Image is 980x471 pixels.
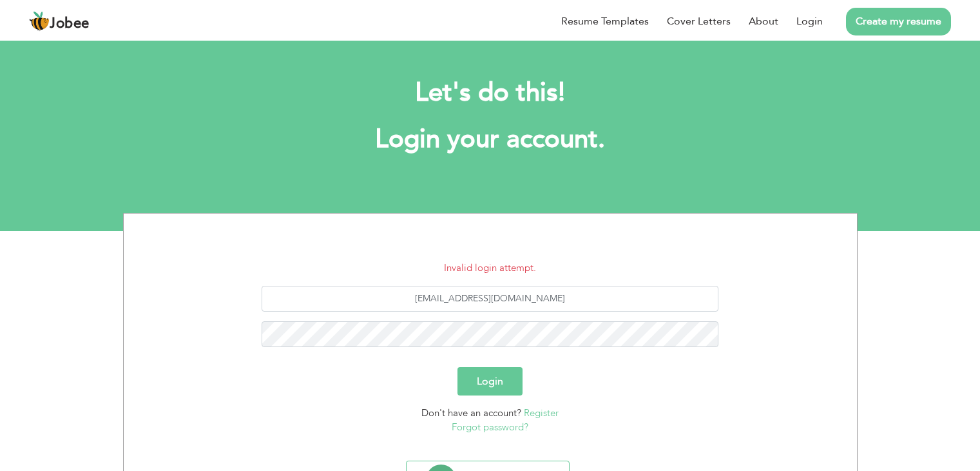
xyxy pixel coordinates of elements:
[29,11,90,32] a: Jobee
[452,421,528,434] a: Forgot password?
[262,286,718,312] input: Email
[667,14,731,29] a: Cover Letters
[50,17,90,31] span: Jobee
[749,14,778,29] a: About
[142,123,838,156] h1: Login your account.
[421,406,521,419] span: Don't have an account?
[846,8,951,35] a: Create my resume
[29,11,50,32] img: jobee.io
[796,14,823,29] a: Login
[524,406,559,419] a: Register
[561,14,649,29] a: Resume Templates
[457,367,523,396] button: Login
[142,76,838,110] h2: Let's do this!
[133,261,847,276] li: Invalid login attempt.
